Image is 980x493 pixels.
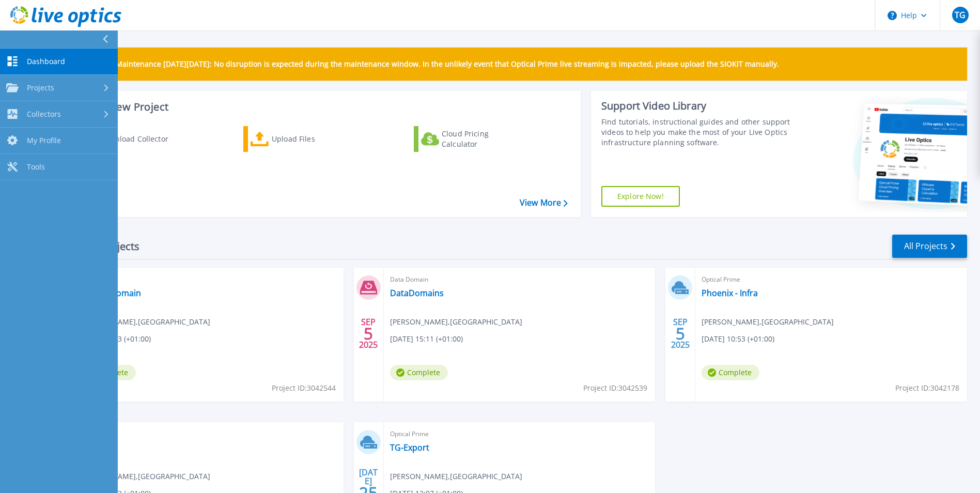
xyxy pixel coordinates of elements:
span: 5 [364,329,373,338]
span: Dashboard [27,57,65,66]
a: Download Collector [73,126,189,152]
a: All Projects [892,235,967,258]
span: Project ID: 3042178 [895,382,959,394]
a: Cloud Pricing Calculator [414,126,529,152]
span: Collectors [27,110,61,119]
span: My Profile [27,136,61,145]
a: Explore Now! [601,186,680,207]
h3: Start a New Project [73,101,567,113]
span: Complete [390,365,448,380]
span: TG [955,11,966,19]
span: [DATE] 15:11 (+01:00) [390,333,463,345]
div: Support Video Library [601,99,793,113]
span: Optical Prime [390,428,649,440]
div: Cloud Pricing Calculator [442,129,524,149]
span: [PERSON_NAME] , [GEOGRAPHIC_DATA] [390,471,522,482]
span: Tools [27,162,45,172]
div: SEP 2025 [671,315,690,352]
span: Project ID: 3042539 [583,382,647,394]
span: Data Domain [390,274,649,285]
span: [PERSON_NAME] , [GEOGRAPHIC_DATA] [78,316,210,328]
span: Optical Prime [702,274,961,285]
a: TG-Export [390,442,429,453]
span: Project ID: 3042544 [272,382,336,394]
span: Data Domain [78,274,337,285]
a: Upload Files [243,126,359,152]
span: [PERSON_NAME] , [GEOGRAPHIC_DATA] [702,316,834,328]
span: [DATE] 10:53 (+01:00) [702,333,774,345]
div: Download Collector [100,129,182,149]
span: Complete [702,365,759,380]
p: Scheduled Maintenance [DATE][DATE]: No disruption is expected during the maintenance window. In t... [77,60,779,68]
div: Find tutorials, instructional guides and other support videos to help you make the most of your L... [601,117,793,148]
span: Optical Prime [78,428,337,440]
a: DataDomains [390,288,444,298]
a: View More [520,198,568,208]
span: [PERSON_NAME] , [GEOGRAPHIC_DATA] [390,316,522,328]
div: SEP 2025 [359,315,378,352]
a: Phoenix - Infra [702,288,758,298]
div: Upload Files [272,129,354,149]
span: Projects [27,83,54,93]
span: 5 [676,329,685,338]
span: [PERSON_NAME] , [GEOGRAPHIC_DATA] [78,471,210,482]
